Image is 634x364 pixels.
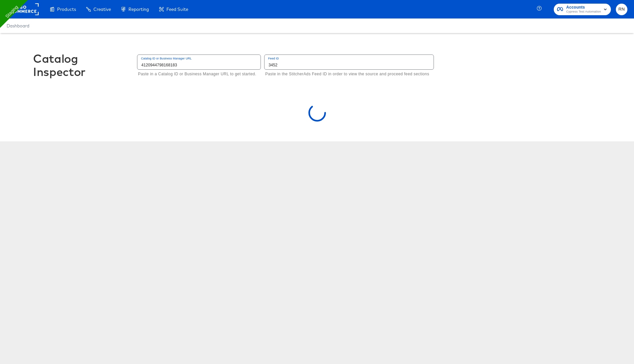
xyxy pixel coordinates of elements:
span: RN [618,6,625,13]
div: Catalog Inspector [33,52,132,78]
p: Paste in a Catalog ID or Business Manager URL to get started. [138,71,256,78]
span: Creative [93,7,111,12]
p: Paste in the StitcherAds Feed ID in order to view the source and proceed feed sections [265,71,429,78]
button: RN [616,4,627,15]
span: Feed Suite [166,7,188,12]
span: Cypress Test Automation [566,9,601,15]
button: AccountsCypress Test Automation [554,4,611,15]
span: Accounts [566,4,601,11]
a: Dashboard [7,23,29,28]
span: Reporting [128,7,149,12]
span: Products [57,7,76,12]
